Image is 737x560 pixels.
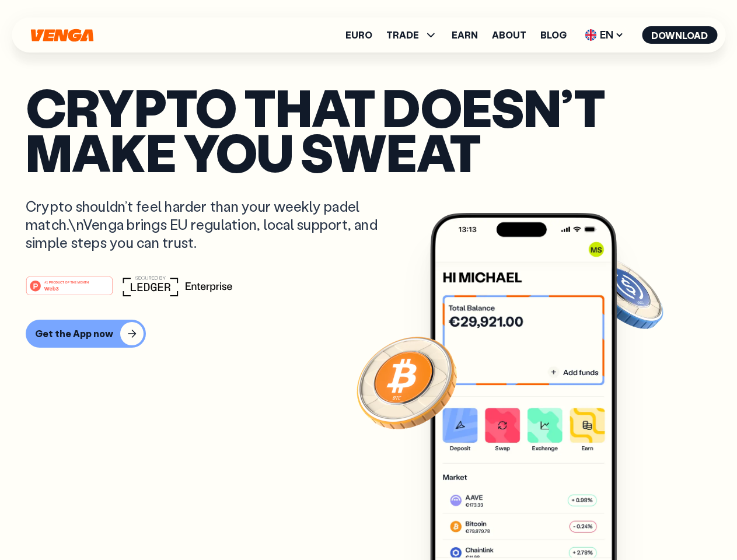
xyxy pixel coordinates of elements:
img: USDC coin [582,251,666,335]
button: Download [642,26,717,44]
span: EN [581,26,628,44]
div: Get the App now [35,328,113,339]
tspan: #1 PRODUCT OF THE MONTH [44,280,89,283]
tspan: Web3 [44,285,59,291]
svg: Home [29,29,95,42]
p: Crypto that doesn’t make you sweat [26,85,711,174]
a: Blog [540,30,567,40]
span: TRADE [386,30,419,40]
img: flag-uk [585,29,596,41]
a: Get the App now [26,320,711,348]
button: Get the App now [26,320,146,348]
a: Earn [452,30,478,40]
span: TRADE [386,28,438,42]
p: Crypto shouldn’t feel harder than your weekly padel match.\nVenga brings EU regulation, local sup... [26,197,394,252]
img: Bitcoin [354,330,459,435]
a: About [492,30,526,40]
a: #1 PRODUCT OF THE MONTHWeb3 [26,283,113,298]
a: Euro [345,30,372,40]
